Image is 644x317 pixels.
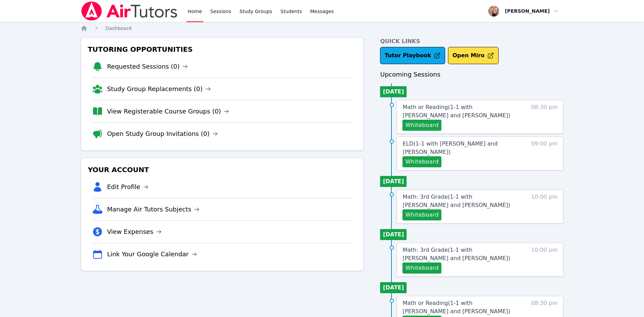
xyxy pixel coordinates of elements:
[107,84,211,94] a: Study Group Replacements (0)
[86,43,358,56] h3: Tutoring Opportunities
[402,209,441,220] button: Whiteboard
[402,246,519,262] a: Math: 3rd Grade(1-1 with [PERSON_NAME] and [PERSON_NAME])
[107,62,188,71] a: Requested Sessions (0)
[402,104,510,119] span: Math or Reading ( 1-1 with [PERSON_NAME] and [PERSON_NAME] )
[380,229,407,240] li: [DATE]
[380,47,445,64] a: Tutor Playbook
[310,8,334,15] span: Messages
[402,299,519,316] a: Math or Reading(1-1 with [PERSON_NAME] and [PERSON_NAME])
[107,107,229,116] a: View Registerable Course Groups (0)
[531,103,558,131] span: 08:30 pm
[531,140,558,167] span: 09:00 pm
[448,47,499,64] button: Open Miro
[107,129,218,139] a: Open Study Group Invitations (0)
[81,1,178,21] img: Air Tutors
[531,193,558,220] span: 10:00 pm
[107,182,149,192] a: Edit Profile
[402,194,510,208] span: Math: 3rd Grade ( 1-1 with [PERSON_NAME] and [PERSON_NAME] )
[380,37,563,46] h4: Quick Links
[107,249,197,259] a: Link Your Google Calendar
[107,205,200,214] a: Manage Air Tutors Subjects
[380,70,563,79] h3: Upcoming Sessions
[81,25,564,32] nav: Breadcrumb
[402,140,498,155] span: ELD ( 1-1 with [PERSON_NAME] and [PERSON_NAME] )
[531,246,558,274] span: 10:00 pm
[105,26,132,31] span: Dashboard
[402,262,441,274] button: Whiteboard
[86,164,358,176] h3: Your Account
[402,300,510,315] span: Math or Reading ( 1-1 with [PERSON_NAME] and [PERSON_NAME] )
[402,193,519,209] a: Math: 3rd Grade(1-1 with [PERSON_NAME] and [PERSON_NAME])
[107,227,162,237] a: View Expenses
[402,103,519,120] a: Math or Reading(1-1 with [PERSON_NAME] and [PERSON_NAME])
[402,120,441,131] button: Whiteboard
[402,247,510,261] span: Math: 3rd Grade ( 1-1 with [PERSON_NAME] and [PERSON_NAME] )
[380,282,407,293] li: [DATE]
[380,86,407,97] li: [DATE]
[380,176,407,187] li: [DATE]
[105,25,132,32] a: Dashboard
[402,156,441,167] button: Whiteboard
[402,140,519,156] a: ELD(1-1 with [PERSON_NAME] and [PERSON_NAME])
